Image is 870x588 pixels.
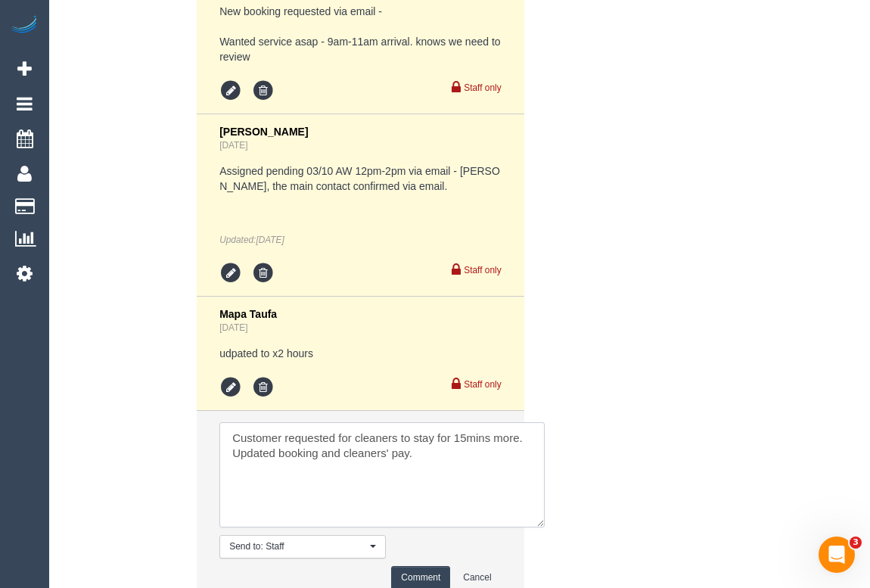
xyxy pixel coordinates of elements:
small: Staff only [464,379,501,390]
pre: Assigned pending 03/10 AW 12pm-2pm via email - [PERSON_NAME], the main contact confirmed via email. [219,163,501,194]
img: Automaid Logo [9,15,39,36]
a: [DATE] [219,322,247,333]
button: Send to: Staff [219,535,386,558]
span: Sep 29, 2025 16:03 [256,235,284,245]
pre: udpated to x2 hours [219,346,501,361]
a: [DATE] [219,140,247,151]
pre: New booking requested via email - Wanted service asap - 9am-11am arrival. knows we need to review [219,4,501,64]
span: [PERSON_NAME] [219,126,308,138]
small: Staff only [464,82,501,93]
span: Mapa Taufa [219,308,277,320]
span: Send to: Staff [229,540,366,553]
iframe: Intercom live chat [819,537,855,573]
span: 3 [850,537,862,549]
small: Staff only [464,265,501,275]
em: Updated: [219,235,284,245]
